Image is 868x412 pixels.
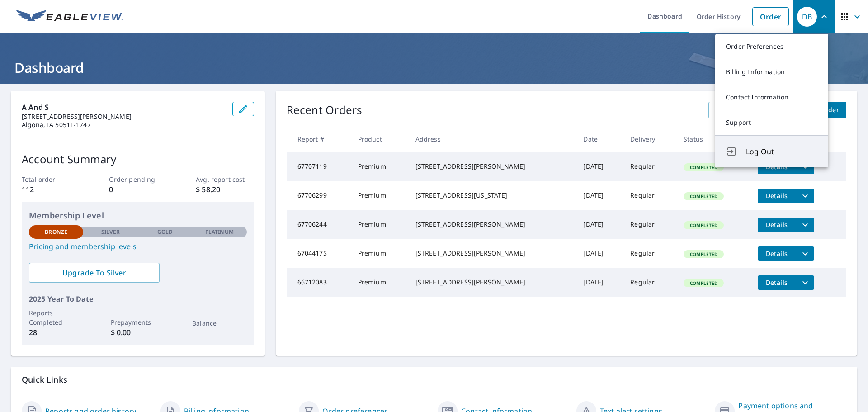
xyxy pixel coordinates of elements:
[796,189,814,203] button: filesDropdownBtn-67706299
[29,263,160,283] a: Upgrade To Silver
[576,239,623,268] td: [DATE]
[415,220,569,229] div: [STREET_ADDRESS][PERSON_NAME]
[576,210,623,239] td: [DATE]
[22,374,846,385] p: Quick Links
[29,241,247,252] a: Pricing and membership levels
[11,58,857,77] h1: Dashboard
[623,181,676,210] td: Regular
[287,268,351,297] td: 66712083
[676,126,750,152] th: Status
[576,181,623,210] td: [DATE]
[287,102,363,118] p: Recent Orders
[623,210,676,239] td: Regular
[746,146,817,157] span: Log Out
[22,102,225,113] p: A And S
[758,218,796,232] button: detailsBtn-67706244
[415,249,569,258] div: [STREET_ADDRESS][PERSON_NAME]
[752,7,789,26] a: Order
[16,10,123,24] img: EV Logo
[758,189,796,203] button: detailsBtn-67706299
[29,209,247,222] p: Membership Level
[684,251,723,257] span: Completed
[576,126,623,152] th: Date
[351,181,408,210] td: Premium
[684,280,723,286] span: Completed
[22,175,80,184] p: Total order
[351,152,408,181] td: Premium
[715,110,828,135] a: Support
[797,7,817,27] div: DB
[22,151,254,167] p: Account Summary
[408,126,576,152] th: Address
[22,121,225,129] p: Algona, IA 50511-1747
[29,327,83,338] p: 28
[29,308,83,327] p: Reports Completed
[715,135,828,167] button: Log Out
[758,246,796,261] button: detailsBtn-67044175
[351,126,408,152] th: Product
[576,268,623,297] td: [DATE]
[415,162,569,171] div: [STREET_ADDRESS][PERSON_NAME]
[192,318,246,328] p: Balance
[684,164,723,170] span: Completed
[623,239,676,268] td: Regular
[796,218,814,232] button: filesDropdownBtn-67706244
[708,102,773,118] a: View All Orders
[763,278,790,287] span: Details
[758,275,796,290] button: detailsBtn-66712083
[196,184,254,195] p: $ 58.20
[205,228,234,236] p: Platinum
[351,268,408,297] td: Premium
[111,317,165,327] p: Prepayments
[287,152,351,181] td: 67707119
[415,191,569,200] div: [STREET_ADDRESS][US_STATE]
[684,222,723,228] span: Completed
[287,239,351,268] td: 67044175
[576,152,623,181] td: [DATE]
[22,113,225,121] p: [STREET_ADDRESS][PERSON_NAME]
[287,181,351,210] td: 67706299
[796,246,814,261] button: filesDropdownBtn-67044175
[415,278,569,287] div: [STREET_ADDRESS][PERSON_NAME]
[351,239,408,268] td: Premium
[287,210,351,239] td: 67706244
[109,175,167,184] p: Order pending
[623,126,676,152] th: Delivery
[763,249,790,258] span: Details
[715,59,828,85] a: Billing Information
[22,184,80,195] p: 112
[36,268,152,278] span: Upgrade To Silver
[715,34,828,59] a: Order Preferences
[109,184,167,195] p: 0
[45,228,67,236] p: Bronze
[623,152,676,181] td: Regular
[29,294,247,304] p: 2025 Year To Date
[763,191,790,200] span: Details
[796,275,814,290] button: filesDropdownBtn-66712083
[351,210,408,239] td: Premium
[196,175,254,184] p: Avg. report cost
[623,268,676,297] td: Regular
[101,228,120,236] p: Silver
[287,126,351,152] th: Report #
[111,327,165,338] p: $ 0.00
[763,220,790,229] span: Details
[684,193,723,199] span: Completed
[157,228,173,236] p: Gold
[715,85,828,110] a: Contact Information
